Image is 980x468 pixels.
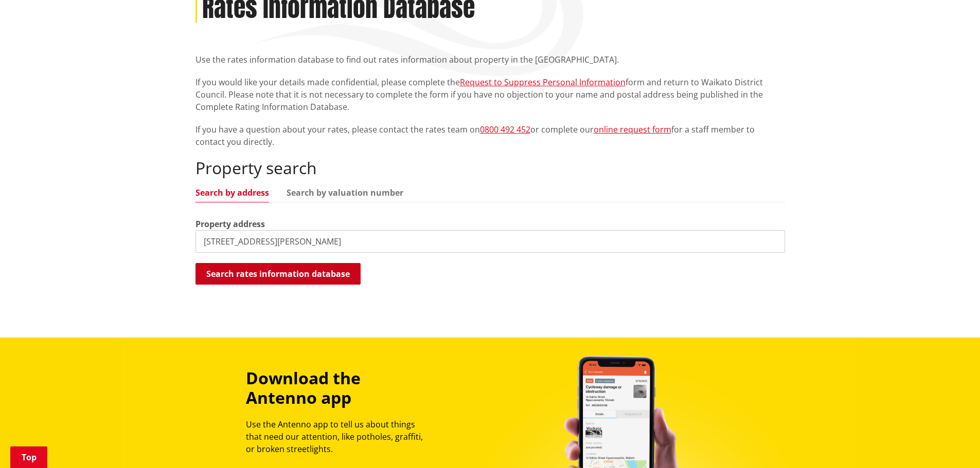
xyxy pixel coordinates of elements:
h3: Download the Antenno app [246,368,432,408]
a: 0800 492 452 [480,124,530,135]
a: online request form [594,124,671,135]
iframe: Messenger Launcher [933,425,970,462]
a: Search by valuation number [287,189,403,197]
p: Use the rates information database to find out rates information about property in the [GEOGRAPHI... [195,53,785,66]
a: Search by address [195,189,269,197]
a: Top [10,446,47,468]
p: If you would like your details made confidential, please complete the form and return to Waikato ... [195,76,785,113]
h2: Property search [195,158,785,178]
a: Request to Suppress Personal Information [460,77,626,88]
p: Use the Antenno app to tell us about things that need our attention, like potholes, graffiti, or ... [246,418,432,455]
p: If you have a question about your rates, please contact the rates team on or complete our for a s... [195,123,785,148]
button: Search rates information database [195,263,361,285]
input: e.g. Duke Street NGARUAWAHIA [195,230,785,253]
label: Property address [195,218,265,230]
